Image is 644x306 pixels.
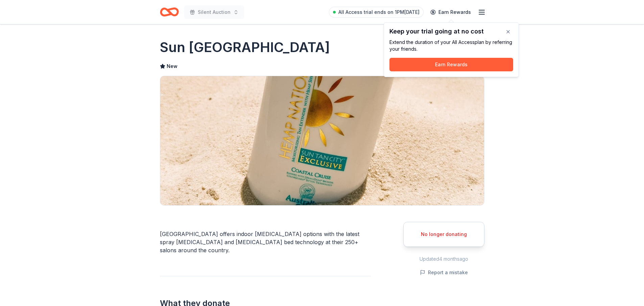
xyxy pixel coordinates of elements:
button: Report a mistake [420,268,468,277]
span: New [167,62,177,70]
div: Keep your trial going at no cost [389,28,513,35]
span: All Access trial ends on 1PM[DATE] [338,8,420,16]
span: Silent Auction [198,8,231,16]
div: Updated 4 months ago [403,255,484,263]
button: Earn Rewards [389,58,513,71]
a: Home [160,4,179,20]
div: No longer donating [412,230,476,238]
div: Extend the duration of your All Access plan by referring your friends. [389,39,513,52]
h1: Sun [GEOGRAPHIC_DATA] [160,38,330,57]
div: [GEOGRAPHIC_DATA] offers indoor [MEDICAL_DATA] options with the latest spray [MEDICAL_DATA] and [... [160,230,371,254]
a: All Access trial ends on 1PM[DATE] [329,7,424,18]
button: Silent Auction [184,5,244,19]
img: Image for Sun Tan City [160,76,484,205]
a: Earn Rewards [426,6,475,18]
